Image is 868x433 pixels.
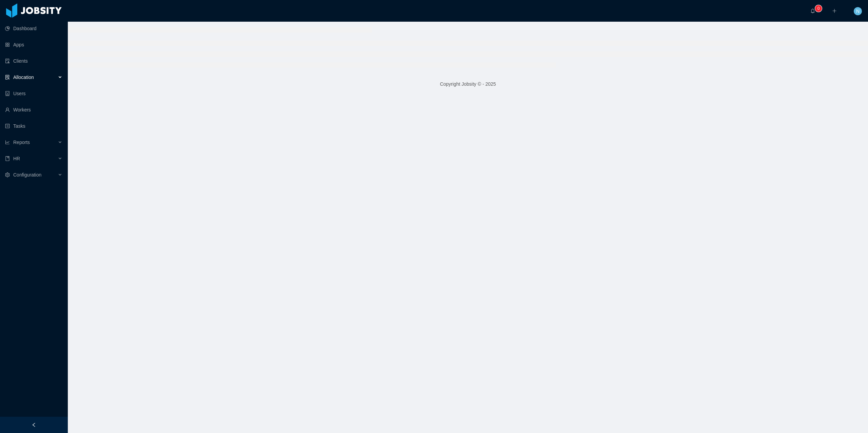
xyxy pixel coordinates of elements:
[68,73,868,96] footer: Copyright Jobsity © - 2025
[5,156,10,161] i: icon: book
[5,140,10,145] i: icon: line-chart
[13,172,41,178] span: Configuration
[5,103,62,117] a: icon: userWorkers
[5,119,62,133] a: icon: profileTasks
[5,87,62,100] a: icon: robotUsers
[5,22,62,35] a: icon: pie-chartDashboard
[815,5,822,12] sup: 0
[5,54,62,68] a: icon: auditClients
[13,75,34,80] span: Allocation
[5,172,10,177] i: icon: setting
[13,156,20,161] span: HR
[856,7,860,15] span: N
[5,38,62,51] a: icon: appstoreApps
[810,8,815,13] i: icon: bell
[13,140,30,145] span: Reports
[832,8,837,13] i: icon: plus
[5,75,10,80] i: icon: solution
